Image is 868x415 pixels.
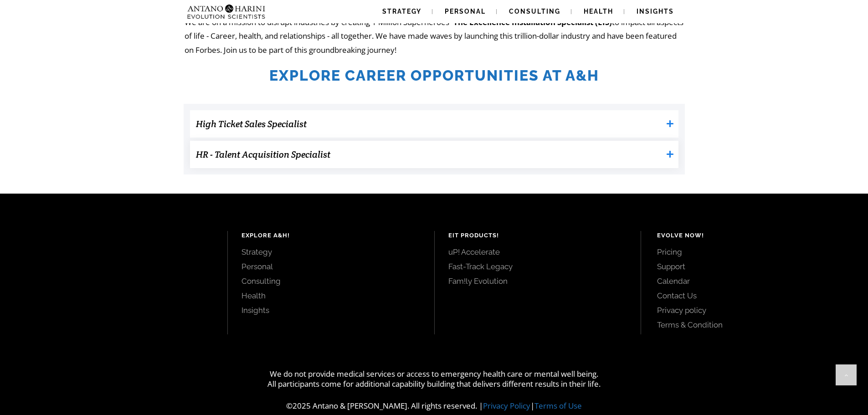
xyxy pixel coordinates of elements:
span: Strategy [382,8,421,15]
a: Support [657,261,847,272]
a: Insights [241,305,421,315]
h3: High Ticket Sales Specialist [196,115,663,133]
span: Insights [637,8,674,15]
span: Consulting [509,8,560,15]
h4: Evolve Now! [657,231,847,240]
a: Health [241,291,421,301]
a: Calendar [657,276,847,286]
a: Privacy policy [657,305,847,315]
h4: EIT Products! [448,231,627,240]
a: Terms & Condition [657,320,847,330]
a: Personal [241,261,421,272]
h3: HR - Talent Acquisition Specialist [196,145,663,164]
span: Personal [445,8,486,15]
a: Privacy Policy [483,400,530,411]
h2: Explore Career Opportunities at A&H [185,67,684,84]
a: uP! Accelerate [448,247,627,257]
strong: The Excellence Installation Specialist (EIS) [453,17,612,27]
a: Contact Us [657,291,847,301]
a: Terms of Use [534,400,582,411]
span: Health [584,8,613,15]
a: Fam!ly Evolution [448,276,627,286]
a: Fast-Track Legacy [448,261,627,272]
h4: Explore A&H! [241,231,421,240]
a: Strategy [241,247,421,257]
a: Pricing [657,247,847,257]
a: Consulting [241,276,421,286]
